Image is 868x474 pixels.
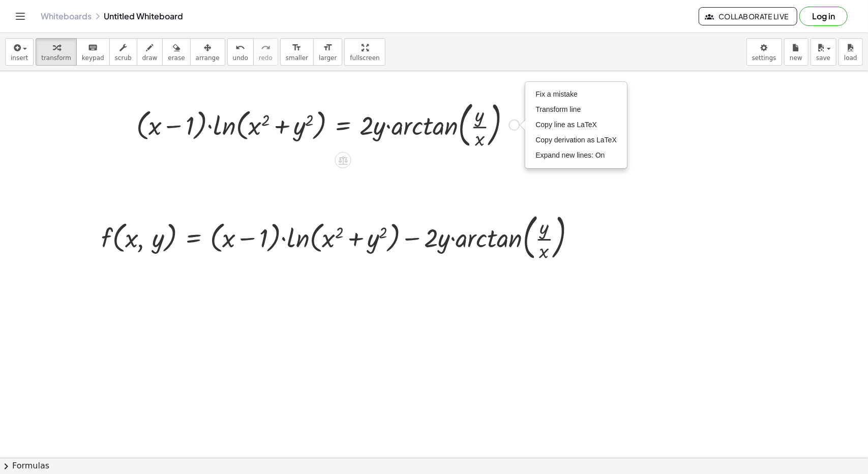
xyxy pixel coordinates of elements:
[535,90,577,98] span: Fix a mistake
[168,54,185,62] span: erase
[323,42,333,54] i: format_size
[707,12,789,21] span: Collaborate Live
[535,105,581,113] span: Transform line
[844,54,857,62] span: load
[36,38,77,66] button: transform
[41,54,71,62] span: transform
[82,54,104,62] span: keypad
[535,121,597,129] span: Copy line as LaTeX
[335,152,351,168] div: Apply the same math to both sides of the equation
[261,42,271,54] i: redo
[350,54,379,62] span: fullscreen
[292,42,302,54] i: format_size
[137,38,163,66] button: draw
[235,42,245,54] i: undo
[259,54,273,62] span: redo
[76,38,110,66] button: keyboardkeypad
[115,54,132,62] span: scrub
[535,136,617,144] span: Copy derivation as LaTeX
[746,38,782,66] button: settings
[752,54,776,62] span: settings
[816,54,830,62] span: save
[535,151,605,159] span: Expand new lines: On
[227,38,254,66] button: undoundo
[109,38,137,66] button: scrub
[196,54,220,62] span: arrange
[12,8,28,24] button: Toggle navigation
[839,38,863,66] button: load
[344,38,385,66] button: fullscreen
[286,54,308,62] span: smaller
[162,38,190,66] button: erase
[811,38,836,66] button: save
[799,7,848,26] button: Log in
[790,54,802,62] span: new
[253,38,278,66] button: redoredo
[784,38,809,66] button: new
[319,54,337,62] span: larger
[233,54,248,62] span: undo
[11,54,28,62] span: insert
[5,38,34,66] button: insert
[142,54,158,62] span: draw
[190,38,225,66] button: arrange
[699,7,797,25] button: Collaborate Live
[280,38,314,66] button: format_sizesmaller
[88,42,98,54] i: keyboard
[41,11,92,21] a: Whiteboards
[313,38,342,66] button: format_sizelarger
